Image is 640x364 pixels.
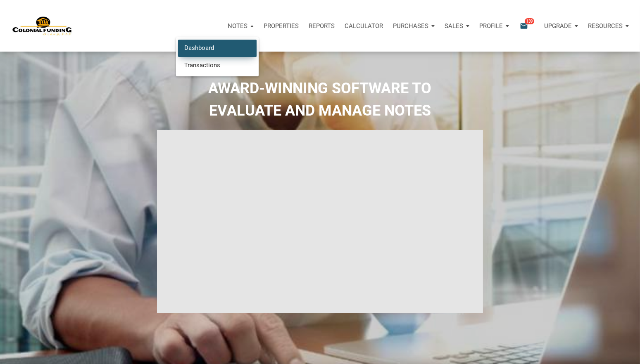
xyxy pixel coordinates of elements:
button: Reports [304,14,340,38]
button: Upgrade [539,14,583,38]
a: Calculator [340,14,388,38]
a: Notes DashboardTransactions [223,14,259,38]
p: Upgrade [544,22,572,30]
a: Transactions [178,57,257,73]
p: Properties [264,22,299,30]
button: Profile [474,14,514,38]
p: Calculator [345,22,383,30]
a: Dashboard [178,40,257,57]
i: email [519,21,529,31]
p: Resources [588,22,623,30]
button: email139 [514,14,539,38]
p: Profile [479,22,503,30]
p: Purchases [393,22,428,30]
button: Resources [583,14,634,38]
p: Reports [309,22,335,30]
p: Sales [445,22,463,30]
button: Purchases [388,14,440,38]
p: Notes [228,22,247,30]
button: Notes [223,14,259,38]
button: Sales [440,14,474,38]
a: Properties [259,14,304,38]
span: 139 [525,18,534,24]
iframe: NoteUnlimited [157,130,483,313]
h2: AWARD-WINNING SOFTWARE TO EVALUATE AND MANAGE NOTES [6,77,634,122]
